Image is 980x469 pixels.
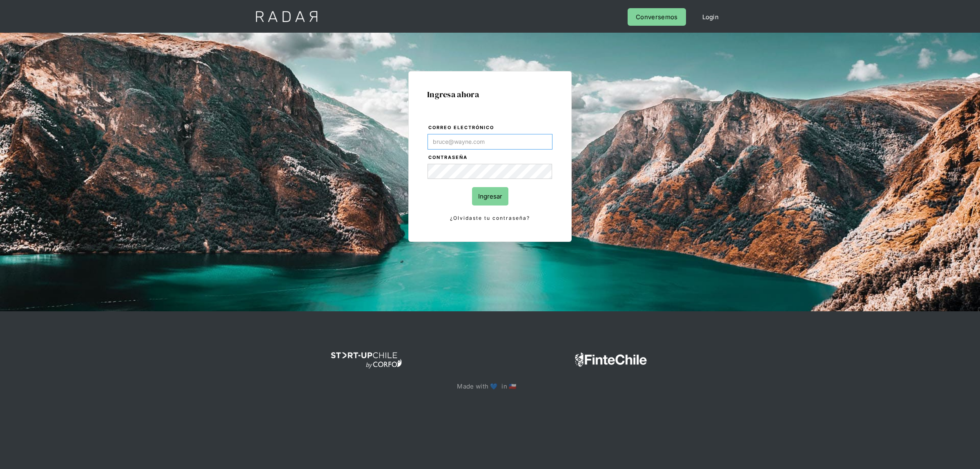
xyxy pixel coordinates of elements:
input: Ingresar [472,187,508,205]
a: ¿Olvidaste tu contraseña? [428,214,552,223]
form: Login Form [427,123,553,223]
p: Made with 💙 in 🇨🇱 [457,381,523,392]
input: bruce@wayne.com [428,134,552,150]
a: Login [694,8,727,26]
h1: Ingresa ahora [427,90,553,99]
label: Correo electrónico [428,124,552,132]
label: Contraseña [428,154,552,162]
a: Conversemos [628,8,686,26]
